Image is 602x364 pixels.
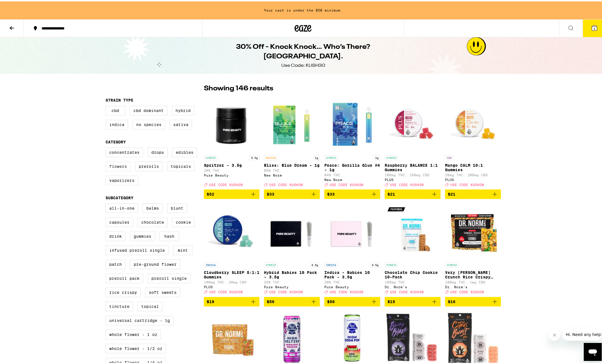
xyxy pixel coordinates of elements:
p: INDICA [204,261,217,266]
span: $33 [327,191,335,195]
div: Pure Beauty [264,284,320,287]
label: CBD Dominant [130,104,167,114]
span: USE CODE KUSH30 [450,182,484,185]
button: Add to bag [324,296,380,305]
legend: Category [106,138,126,143]
button: Add to bag [385,296,441,305]
label: Topicals [167,160,195,170]
a: Open page for Mango CALM 10:1 Gummies from PLUS [445,95,501,188]
span: USE CODE KUSH30 [209,289,243,293]
img: New Norm - Bliss: Blue Dream - 1g [264,95,320,151]
span: USE CODE KUSH30 [330,289,363,293]
label: Infused Preroll Single [106,244,168,254]
p: HYBRID [445,261,459,266]
img: Dr. Norm's - Chocolate Chip Cookie 10-Pack [385,202,441,258]
a: Open page for Peace: Gorilla Glue #4 - 1g from New Norm [324,95,380,188]
label: Vaporizers [106,174,138,184]
span: USE CODE KUSH30 [390,289,424,293]
p: Raspberry BALANCE 1:1 Gummies [385,162,441,171]
button: Add to bag [264,188,320,198]
label: Flowers [106,160,131,170]
label: Rice Crispy [106,286,141,296]
p: SATIVA [264,154,277,159]
label: Preroll Pack [106,272,143,282]
label: Preroll Single [148,272,190,282]
a: Open page for Indica - Babies 10 Pack - 3.5g from Pure Beauty [324,202,380,295]
img: Pure Beauty - Indica - Babies 10 Pack - 3.5g [324,202,380,258]
p: 3.5g [310,261,320,266]
img: PLUS - Mango CALM 10:1 Gummies [445,95,501,151]
p: Mango CALM 10:1 Gummies [445,162,501,171]
p: HYBRID [324,154,338,159]
legend: Strain Type [106,97,133,101]
label: All-In-One [106,202,138,212]
p: Spritzer - 3.5g [204,162,260,166]
span: $50 [267,298,274,303]
div: Pure Beauty [324,284,380,287]
span: Hi. Need any help? [3,4,40,8]
p: Hybrid Babies 10 Pack - 3.5g [264,269,320,278]
span: $52 [207,191,214,195]
span: USE CODE KUSH30 [450,289,484,293]
img: PLUS - Cloudberry SLEEP 5:1:1 Gummies [204,202,260,258]
label: Cookie [172,216,195,226]
iframe: Close message [549,328,560,339]
p: 3.5g [370,261,380,266]
p: 84% THC [324,172,380,175]
label: No Species [133,118,165,128]
span: USE CODE KUSH30 [390,182,424,185]
span: $33 [267,191,274,195]
button: Add to bag [204,188,260,198]
label: Sativa [170,118,192,128]
div: New Norm [324,177,380,180]
span: $19 [207,298,214,303]
span: 2 [594,26,595,29]
a: Open page for Spritzer - 3.5g from Pure Beauty [204,95,260,188]
span: $21 [448,191,455,195]
img: Pure Beauty - Hybrid Babies 10 Pack - 3.5g [264,202,320,258]
label: Gummies [130,230,155,240]
label: Prerolls [135,160,163,170]
div: New Norm [264,172,320,176]
label: Whole Flower - 1 oz [106,328,161,338]
p: 3.5g [249,154,259,159]
span: $15 [387,298,395,303]
a: Open page for Chocolate Chip Cookie 10-Pack from Dr. Norm's [385,202,441,295]
div: Use Code: KUSH30 [281,61,325,67]
label: Pre-ground Flower [130,258,180,268]
iframe: Button to launch messaging window [584,342,602,360]
iframe: Message from company [562,327,602,339]
p: 100mg THC: 1mg CBD [445,279,501,283]
img: New Norm - Peace: Gorilla Glue #4 - 1g [324,95,380,151]
legend: Subcategory [106,194,133,199]
p: Chocolate Chip Cookie 10-Pack [385,269,441,278]
button: Add to bag [445,188,501,198]
img: PLUS - Raspberry BALANCE 1:1 Gummies [385,95,441,151]
span: USE CODE KUSH30 [209,182,243,185]
p: Peace: Gorilla Glue #4 - 1g [324,162,380,171]
p: 100mg THC: 20mg CBD [204,279,260,283]
span: USE CODE KUSH30 [269,289,303,293]
label: Hash [159,230,179,240]
span: $16 [448,298,455,303]
h1: 30% Off - Knock Knock… Who’s There? [GEOGRAPHIC_DATA]. [201,41,405,60]
p: Showing 146 results [204,83,273,92]
label: Patch [106,258,126,268]
div: PLUS [385,177,441,180]
p: 1g [373,154,380,159]
label: Balms [143,202,163,212]
a: Open page for Hybrid Babies 10 Pack - 3.5g from Pure Beauty [264,202,320,295]
div: PLUS [445,177,501,180]
div: Dr. Norm's [445,284,501,287]
div: PLUS [204,284,260,287]
label: Concentrates [106,146,143,156]
label: Drops [148,146,168,156]
label: Drink [106,230,126,240]
label: Chocolate [138,216,168,226]
p: HYBRID [385,154,398,159]
p: Indica - Babies 10 Pack - 3.5g [324,269,380,278]
p: Cloudberry SLEEP 5:1:1 Gummies [204,269,260,278]
button: Add to bag [445,296,501,305]
label: Tincture [106,300,133,310]
p: Bliss: Blue Dream - 1g [264,162,320,166]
